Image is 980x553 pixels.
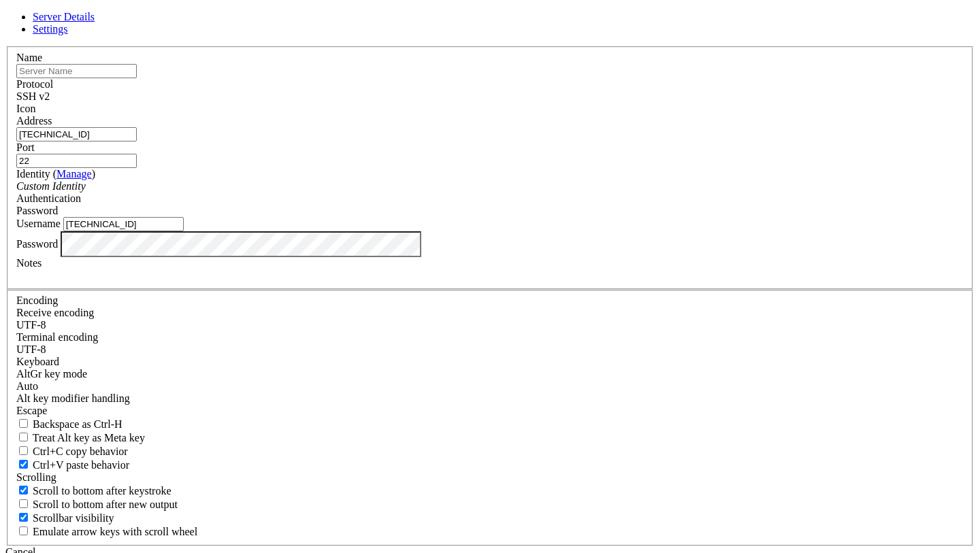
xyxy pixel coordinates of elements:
[16,307,94,318] label: Set the expected encoding for data received from the host. If the encodings do not match, visual ...
[16,446,128,457] label: Ctrl-C copies if true, send ^C to host if false. Ctrl-Shift-C sends ^C to host if true, copies if...
[16,90,964,103] div: SSH v2
[16,319,964,331] div: UTF-8
[19,526,28,535] input: Emulate arrow keys with scroll wheel
[16,205,58,216] span: Password
[16,418,122,430] label: If true, the backspace should send BS ('\x08', aka ^H). Otherwise the backspace key should send '...
[33,11,95,22] a: Server Details
[16,90,50,102] span: SSH v2
[16,295,58,306] label: Encoding
[16,526,197,537] label: When using the alternative screen buffer, and DECCKM (Application Cursor Keys) is active, mouse w...
[16,343,964,356] div: UTF-8
[16,52,42,63] label: Name
[16,237,58,249] label: Password
[16,205,964,217] div: Password
[16,78,53,90] label: Protocol
[33,459,129,471] span: Ctrl+V paste behavior
[16,257,42,269] label: Notes
[16,471,56,483] label: Scrolling
[16,154,137,168] input: Port Number
[53,168,95,180] span: ( )
[19,446,28,455] input: Ctrl+C copy behavior
[16,392,130,404] label: Controls how the Alt key is handled. Escape: Send an ESC prefix. 8-Bit: Add 128 to the typed char...
[16,368,87,380] label: Set the expected encoding for data received from the host. If the encodings do not match, visual ...
[33,23,68,35] a: Settings
[16,115,52,127] label: Address
[33,485,171,497] span: Scroll to bottom after keystroke
[16,380,964,392] div: Auto
[16,127,137,141] input: Host Name or IP
[19,433,28,441] input: Treat Alt key as Meta key
[16,141,35,153] label: Port
[16,512,114,524] label: The vertical scrollbar mode.
[63,217,184,231] input: Login Username
[16,459,129,471] label: Ctrl+V pastes if true, sends ^V to host if false. Ctrl+Shift+V sends ^V to host if true, pastes i...
[16,218,61,229] label: Username
[16,64,137,78] input: Server Name
[16,168,95,180] label: Identity
[16,432,145,443] label: Whether the Alt key acts as a Meta key or as a distinct Alt key.
[19,499,28,508] input: Scroll to bottom after new output
[16,331,98,343] label: The default terminal encoding. ISO-2022 enables character map translations (like graphics maps). ...
[16,405,47,416] span: Escape
[33,512,114,524] span: Scrollbar visibility
[33,499,178,510] span: Scroll to bottom after new output
[33,526,197,537] span: Emulate arrow keys with scroll wheel
[16,485,171,497] label: Whether to scroll to the bottom on any keystroke.
[16,405,964,417] div: Escape
[19,419,28,428] input: Backspace as Ctrl-H
[16,499,178,510] label: Scroll to bottom after new output.
[19,460,28,469] input: Ctrl+V paste behavior
[16,380,38,392] span: Auto
[33,446,128,457] span: Ctrl+C copy behavior
[16,356,59,367] label: Keyboard
[16,180,964,192] div: Custom Identity
[16,180,86,192] i: Custom Identity
[33,418,122,430] span: Backspace as Ctrl-H
[16,103,35,114] label: Icon
[16,319,46,331] span: UTF-8
[16,192,81,204] label: Authentication
[19,486,28,495] input: Scroll to bottom after keystroke
[33,432,145,443] span: Treat Alt key as Meta key
[16,343,46,355] span: UTF-8
[19,513,28,522] input: Scrollbar visibility
[56,168,92,180] a: Manage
